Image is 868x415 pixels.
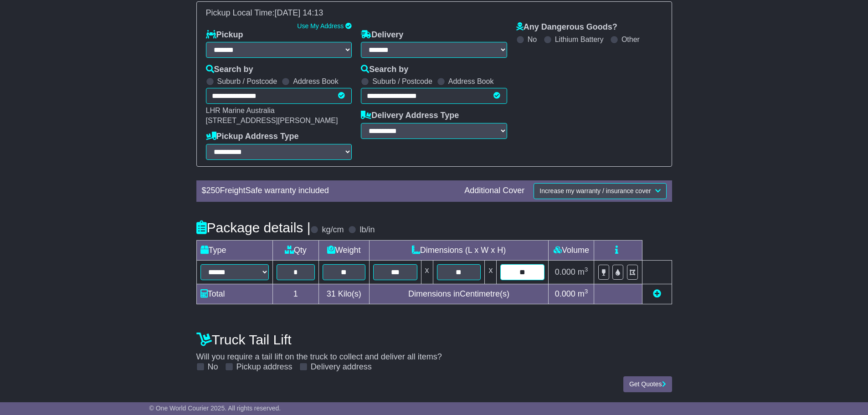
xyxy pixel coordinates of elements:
label: Any Dangerous Goods? [516,22,617,32]
label: Address Book [293,77,339,86]
span: [DATE] 14:13 [275,8,324,17]
span: m [578,289,588,298]
span: m [578,267,588,277]
sup: 3 [585,288,588,295]
td: Dimensions (L x W x H) [369,240,549,260]
div: Will you require a tail lift on the truck to collect and deliver all items? [192,328,677,372]
label: Search by [361,65,408,75]
td: Volume [549,240,594,260]
div: Pickup Local Time: [201,8,667,18]
label: Other [621,35,640,44]
label: No [208,362,218,372]
span: LHR Marine Australia [206,107,275,114]
a: Add new item [653,289,661,298]
span: Increase my warranty / insurance cover [539,187,651,195]
button: Get Quotes [623,376,672,392]
label: Delivery [361,30,403,40]
td: Dimensions in Centimetre(s) [369,284,549,304]
label: Delivery address [311,362,372,372]
label: Lithium Battery [555,35,604,44]
div: $ FreightSafe warranty included [197,186,460,196]
span: 250 [206,186,220,195]
label: Suburb / Postcode [217,77,277,86]
div: Additional Cover [460,186,529,196]
span: 31 [327,289,336,298]
label: lb/in [360,225,375,235]
td: 1 [272,284,318,304]
label: Address Book [448,77,494,86]
label: kg/cm [322,225,344,235]
label: Pickup Address Type [206,132,299,142]
h4: Truck Tail Lift [196,332,672,347]
button: Increase my warranty / insurance cover [534,183,666,199]
label: Pickup [206,30,243,40]
span: 0.000 [555,289,575,298]
td: Weight [318,240,369,260]
label: Suburb / Postcode [372,77,432,86]
span: 0.000 [555,267,575,277]
span: [STREET_ADDRESS][PERSON_NAME] [206,117,338,124]
label: Pickup address [236,362,293,372]
label: Search by [206,65,253,75]
td: Type [196,240,272,260]
td: Qty [272,240,318,260]
td: x [421,260,433,284]
td: Total [196,284,272,304]
td: Kilo(s) [318,284,369,304]
label: No [528,35,537,44]
h4: Package details | [196,220,311,235]
a: Use My Address [297,22,344,30]
span: © One World Courier 2025. All rights reserved. [149,405,281,412]
sup: 3 [585,266,588,273]
label: Delivery Address Type [361,111,459,121]
td: x [485,260,497,284]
